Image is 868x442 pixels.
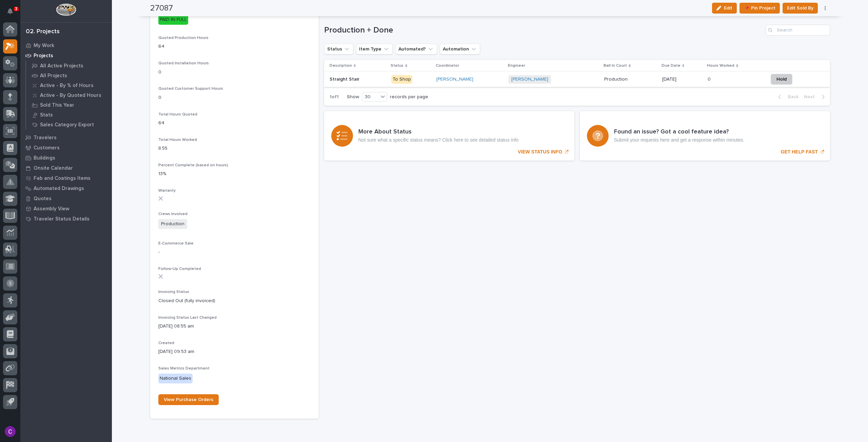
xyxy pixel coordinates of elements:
div: 30 [362,93,378,101]
a: All Active Projects [26,61,112,70]
div: 02. Projects [26,28,60,36]
p: Straight Stair [330,75,361,82]
a: All Projects [26,71,112,80]
p: records per page [390,94,428,100]
p: All Projects [40,73,67,79]
button: users-avatar [3,424,17,439]
p: 3 [15,6,17,11]
span: View Purchase Orders [164,397,213,402]
p: 0 [158,94,311,101]
a: Active - By % of Hours [26,81,112,90]
button: Edit Sold By [783,3,818,14]
span: Back [784,94,798,100]
span: Percent Complete (based on hours) [158,163,228,167]
a: Customers [20,143,112,153]
p: 0 [158,69,311,76]
button: Automation [440,44,480,55]
p: Description [330,62,352,69]
p: Not sure what a specific status means? Click here to see detailed status info [358,137,518,143]
a: View Purchase Orders [158,394,219,405]
span: Quoted Installation Hours [158,61,209,65]
a: Active - By Quoted Hours [26,90,112,100]
p: Submit your requests here and get a response within minutes. [614,137,744,143]
span: Edit Sold By [787,4,813,12]
p: Fab and Coatings Items [34,175,91,182]
div: To Shop [391,75,412,84]
p: Stats [40,112,53,118]
a: Sales Category Export [26,120,112,129]
span: Created [158,341,174,345]
p: GET HELP FAST [781,149,818,155]
h2: 27087 [150,3,173,13]
p: Ball In Court [604,62,627,69]
p: 13% [158,170,311,177]
p: Customers [34,145,60,151]
span: Warranty [158,189,176,193]
p: Show [347,94,359,100]
p: [DATE] 09:53 am [158,348,311,355]
button: Item Type [356,44,393,55]
a: Assembly View [20,204,112,214]
button: Automated? [395,44,437,55]
a: GET HELP FAST [580,111,830,161]
span: Total Hours Worked [158,138,197,142]
p: Due Date [662,62,680,69]
p: Engineer [508,62,525,69]
div: National Sales [158,374,193,383]
button: Next [801,94,830,100]
span: Total Hours Quoted [158,112,197,117]
p: Coordinator [436,62,459,69]
span: Invoicing Status [158,290,189,294]
span: Quoted Customer Support Hours [158,87,223,91]
p: [DATE] 08:55 am [158,323,311,330]
a: Onsite Calendar [20,163,112,173]
div: Notifications3 [8,8,17,19]
span: Crews Involved [158,212,188,216]
p: Traveler Status Details [34,216,90,222]
p: Sold This Year [40,102,74,108]
span: Edit [724,5,732,11]
p: Automated Drawings [34,186,84,192]
button: Status [324,44,353,55]
span: Next [804,94,819,100]
p: Buildings [34,155,55,161]
button: Back [773,94,801,100]
h3: More About Status [358,128,518,136]
a: [PERSON_NAME] [436,77,473,82]
button: Hold [771,74,792,85]
button: Edit [712,3,737,14]
p: Hours Worked [707,62,734,69]
span: Quoted Production Hours [158,36,209,40]
p: Closed Out (fully invoiced) [158,297,311,304]
span: Hold [776,75,787,83]
h3: Found an issue? Got a cool feature idea? [614,128,744,136]
h1: Production + Done [324,25,763,35]
p: Sales Category Export [40,122,94,128]
p: [DATE] [662,77,703,82]
a: VIEW STATUS INFO [324,111,574,161]
tr: Straight StairStraight Stair To Shop[PERSON_NAME] [PERSON_NAME] ProductionProduction [DATE]00 Hold [324,72,830,87]
span: Invoicing Status Last Changed [158,316,217,320]
p: Active - By Quoted Hours [40,92,101,99]
a: Automated Drawings [20,183,112,193]
p: Projects [34,53,53,59]
a: Sold This Year [26,100,112,110]
input: Search [766,25,830,36]
p: Status [391,62,403,69]
a: Buildings [20,153,112,163]
a: My Work [20,40,112,50]
p: 64 [158,43,311,50]
a: Fab and Coatings Items [20,173,112,183]
span: 📌 Pin Project [744,4,775,12]
p: - [158,249,311,256]
span: Sales Metrics Department [158,366,210,371]
p: VIEW STATUS INFO [518,149,562,155]
p: Onsite Calendar [34,165,73,171]
img: Workspace Logo [56,3,76,16]
p: Quotes [34,196,52,202]
p: My Work [34,43,54,49]
a: Projects [20,50,112,61]
span: Production [158,219,187,229]
p: Assembly View [34,206,69,212]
